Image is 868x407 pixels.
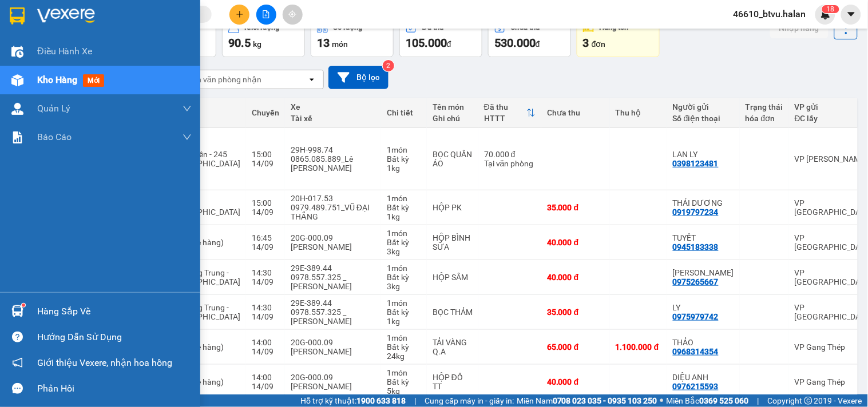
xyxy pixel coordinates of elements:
div: 1 kg [387,212,421,221]
span: đơn [592,39,606,49]
div: 1 kg [387,163,421,173]
strong: 0708 023 035 - 0935 103 250 [553,396,657,405]
strong: 1900 633 818 [356,396,406,405]
div: Chi tiết [387,108,421,117]
div: LAN LY [673,150,734,159]
div: 20G-000.09 [291,338,375,347]
div: 29E-389.44 [291,298,375,308]
div: [PERSON_NAME] [291,347,375,356]
span: down [183,104,192,113]
div: Ghi chú [433,114,473,123]
span: file-add [262,10,270,18]
span: Thái Nguyên - 245 [GEOGRAPHIC_DATA] [163,150,240,168]
li: 271 - [PERSON_NAME] - [GEOGRAPHIC_DATA] - [GEOGRAPHIC_DATA] [107,28,478,42]
span: aim [288,10,296,18]
div: Người gửi [673,102,734,111]
div: 14/09 [252,242,279,252]
span: question-circle [12,332,23,342]
span: đ [447,39,451,49]
span: ⚪️ [660,398,664,403]
div: 0975265667 [673,277,719,286]
div: 40.000 đ [547,377,604,386]
div: Hướng dẫn sử dụng [37,329,192,346]
button: Hàng tồn3đơn [577,16,660,57]
div: 1 món [387,298,421,308]
sup: 1 [22,304,25,307]
div: 14:00 [252,373,279,382]
div: 5 kg [387,386,421,396]
div: 3 kg [387,247,421,256]
div: BỌC THẢM [433,308,473,317]
div: 20G-000.09 [291,373,375,382]
div: 16:45 [252,233,279,242]
div: 0975979742 [673,312,719,321]
div: LY [673,303,734,312]
th: Toggle SortBy [478,98,541,128]
div: Bất kỳ [387,342,421,352]
div: 14/09 [252,347,279,356]
span: 3 [583,36,589,50]
div: THẢO [673,338,734,347]
button: Đã thu105.000đ [399,16,482,57]
div: 14:30 [252,303,279,312]
div: BỌC QUẦN ÁO [433,150,473,168]
span: 90.5 [228,36,251,50]
div: ĐC lấy [795,114,863,123]
span: Cung cấp máy in - giấy in: [425,394,514,407]
span: 245 Quang Trung - [GEOGRAPHIC_DATA] [163,303,240,321]
div: Thu hộ [616,108,661,117]
div: TUYẾT [673,233,734,242]
span: | [414,394,416,407]
div: hóa đơn [746,114,783,123]
span: món [332,39,348,49]
div: 24 kg [387,352,421,361]
div: 15:00 [252,198,279,208]
div: [PERSON_NAME] [291,242,375,252]
div: 1 món [387,333,421,342]
div: 1 món [387,368,421,377]
b: GỬI : VP [GEOGRAPHIC_DATA] [14,78,171,116]
img: logo.jpg [14,14,100,71]
div: 14:00 [252,338,279,347]
div: Trạng thái [746,102,783,111]
div: Số điện thoại [673,114,734,123]
div: Chuyến [252,108,279,117]
div: Bất kỳ [387,203,421,212]
div: DIỆU ANH [673,373,734,382]
sup: 2 [383,60,394,71]
div: 40.000 đ [547,273,604,282]
div: Tuyến [163,108,240,117]
span: mới [83,74,104,87]
div: Tài xế [291,114,375,123]
span: 46610_btvu.halan [724,7,815,21]
div: 70.000 đ [484,150,536,159]
strong: 0369 525 060 [700,396,749,405]
span: 245 Quang Trung - [GEOGRAPHIC_DATA] [163,268,240,286]
span: notification [12,357,23,368]
div: Bất kỳ [387,238,421,247]
div: Tại văn phòng [484,159,536,168]
div: 0976215593 [673,382,719,391]
div: 20G-000.09 [291,233,375,242]
div: Bất kỳ [387,308,421,317]
div: 1.100.000 đ [616,342,661,352]
div: 40.000 đ [547,238,604,247]
span: down [183,133,192,142]
span: Hỗ trợ kỹ thuật: [300,394,406,407]
div: Phản hồi [37,380,192,397]
div: LÊ NGA [673,268,734,277]
span: Điều hành xe [37,44,93,58]
div: 35.000 đ [547,308,604,317]
div: 1 món [387,229,421,238]
div: Chọn văn phòng nhận [183,74,261,85]
div: HỘP PK [433,203,473,212]
div: Chưa thu [547,108,604,117]
sup: 18 [822,5,839,13]
div: Đã thu [484,102,526,111]
div: Xe [291,102,375,111]
span: Miền Bắc [667,394,749,407]
div: THÁI DƯƠNG [673,198,734,208]
button: file-add [256,5,276,25]
span: 105.000 [406,36,447,50]
div: 3 kg [387,282,421,291]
